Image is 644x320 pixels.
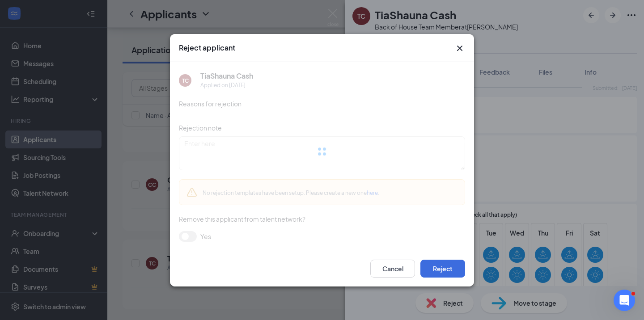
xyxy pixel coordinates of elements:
[454,43,465,54] button: Close
[614,290,635,311] iframe: Intercom live chat
[420,260,465,278] button: Reject
[370,260,415,278] button: Cancel
[179,43,235,53] h3: Reject applicant
[454,43,465,54] svg: Cross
